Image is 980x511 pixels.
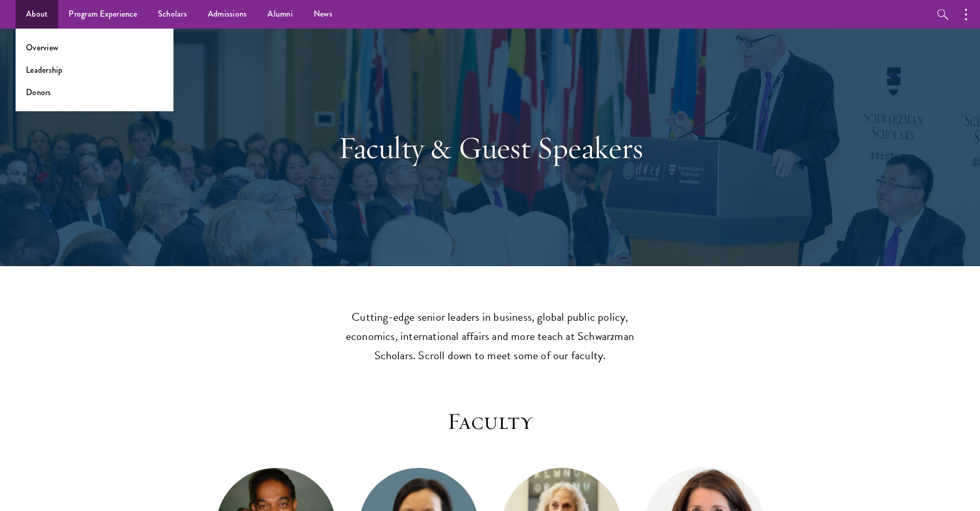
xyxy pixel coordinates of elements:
[210,407,771,436] h3: Faculty
[26,86,51,98] a: Donors
[311,129,669,166] h1: Faculty & Guest Speakers
[26,64,63,76] a: Leadership
[342,308,638,365] p: Cutting-edge senior leaders in business, global public policy, economics, international affairs a...
[26,42,58,54] a: Overview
